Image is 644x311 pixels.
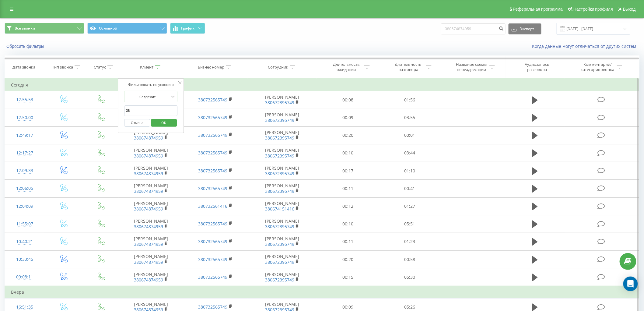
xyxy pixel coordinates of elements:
[247,268,317,286] td: [PERSON_NAME]
[379,180,441,197] td: 00:41
[124,119,150,127] button: Отмена
[198,239,228,244] a: 380732565749
[11,182,38,194] div: 12:06:05
[247,144,317,162] td: [PERSON_NAME]
[379,109,441,126] td: 03:55
[265,117,294,123] a: 380672395749
[198,97,228,103] a: 380732565749
[134,241,163,247] a: 380674874959
[247,91,317,109] td: [PERSON_NAME]
[317,91,379,109] td: 00:08
[623,7,636,12] span: Выход
[198,186,228,191] a: 380732565749
[119,197,183,215] td: [PERSON_NAME]
[181,26,195,30] span: График
[124,105,178,116] input: Введите значение
[155,118,172,127] span: OK
[317,197,379,215] td: 00:12
[198,115,228,120] a: 380732565749
[317,109,379,126] td: 00:09
[140,65,153,70] div: Клиент
[330,62,363,72] div: Длительность ожидания
[134,224,163,229] a: 380674874959
[151,119,177,127] button: OK
[134,188,163,194] a: 380674874959
[94,65,106,70] div: Статус
[573,7,613,12] span: Настройки профиля
[268,65,288,70] div: Сотрудник
[580,62,615,72] div: Комментарий/категория звонка
[134,171,163,176] a: 380674874959
[198,274,228,280] a: 380732565749
[247,109,317,126] td: [PERSON_NAME]
[198,168,228,174] a: 380732565749
[379,233,441,250] td: 01:23
[119,233,183,250] td: [PERSON_NAME]
[11,165,38,177] div: 12:09:33
[119,162,183,180] td: [PERSON_NAME]
[119,126,183,144] td: [PERSON_NAME]
[11,253,38,265] div: 10:33:45
[11,236,38,248] div: 10:40:21
[52,65,73,70] div: Тип звонка
[317,144,379,162] td: 00:10
[5,286,639,298] td: Вчера
[11,94,38,106] div: 12:55:53
[5,79,639,91] td: Сегодня
[247,251,317,268] td: [PERSON_NAME]
[317,126,379,144] td: 00:20
[11,271,38,283] div: 09:08:11
[265,224,294,229] a: 380672395749
[198,221,228,227] a: 380732565749
[265,100,294,105] a: 380672395749
[198,203,228,209] a: 380732561416
[392,62,425,72] div: Длительность разговора
[247,197,317,215] td: [PERSON_NAME]
[15,26,35,31] span: Все звонки
[198,304,228,310] a: 380732565749
[134,277,163,283] a: 380674874959
[247,215,317,233] td: [PERSON_NAME]
[265,153,294,159] a: 380672395749
[124,82,178,88] div: Фильтровать по условию
[119,180,183,197] td: [PERSON_NAME]
[134,259,163,265] a: 380674874959
[265,259,294,265] a: 380672395749
[317,268,379,286] td: 00:15
[134,135,163,141] a: 380674874959
[134,206,163,212] a: 380674874959
[119,144,183,162] td: [PERSON_NAME]
[170,23,205,34] button: График
[317,162,379,180] td: 00:17
[623,277,638,291] div: Open Intercom Messenger
[198,150,228,156] a: 380732565749
[441,23,506,34] input: Поиск по номеру
[198,132,228,138] a: 380732565749
[379,144,441,162] td: 03:44
[198,65,224,70] div: Бизнес номер
[532,43,639,49] a: Когда данные могут отличаться от других систем
[87,23,167,34] button: Основной
[11,147,38,159] div: 12:17:27
[11,129,38,141] div: 12:49:17
[11,112,38,124] div: 12:50:00
[379,215,441,233] td: 05:51
[119,215,183,233] td: [PERSON_NAME]
[247,126,317,144] td: [PERSON_NAME]
[119,268,183,286] td: [PERSON_NAME]
[247,162,317,180] td: [PERSON_NAME]
[317,251,379,268] td: 00:20
[265,277,294,283] a: 380672395749
[247,233,317,250] td: [PERSON_NAME]
[265,206,294,212] a: 380674151416
[5,44,47,49] button: Сбросить фильтры
[513,7,563,12] span: Реферальная программа
[379,251,441,268] td: 00:58
[265,135,294,141] a: 380672395749
[317,233,379,250] td: 00:11
[5,23,84,34] button: Все звонки
[265,241,294,247] a: 380672395749
[379,126,441,144] td: 00:01
[509,23,541,34] button: Экспорт
[379,197,441,215] td: 01:27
